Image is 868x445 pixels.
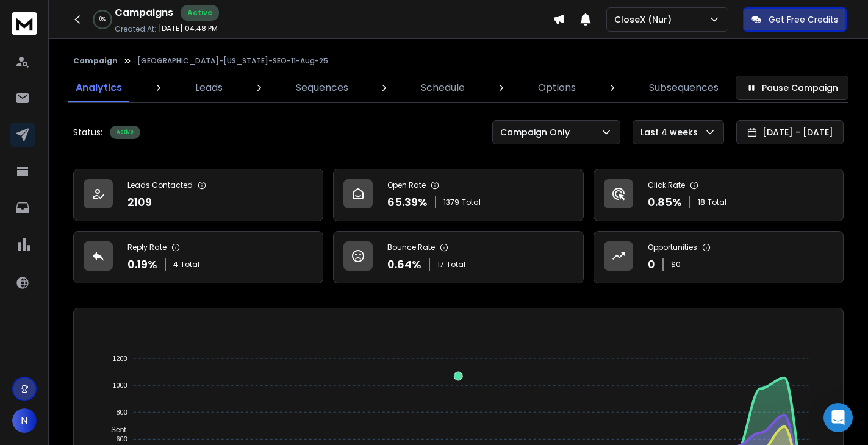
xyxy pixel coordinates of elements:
[421,80,465,95] p: Schedule
[648,256,655,273] p: 0
[736,76,848,100] button: Pause Campaign
[68,73,129,102] a: Analytics
[698,198,705,207] span: 18
[500,126,575,138] p: Campaign Only
[181,5,219,21] div: Active
[447,260,465,269] span: Total
[614,13,676,26] p: CloseX (Nur)
[708,198,726,207] span: Total
[113,355,127,362] tspan: 1200
[127,194,152,211] p: 2109
[127,180,193,190] p: Leads Contacted
[289,73,356,102] a: Sequences
[76,80,122,95] p: Analytics
[173,260,178,269] span: 4
[648,243,697,252] p: Opportunities
[12,408,37,433] button: N
[296,80,348,95] p: Sequences
[333,231,583,283] a: Bounce Rate0.64%17Total
[437,260,444,269] span: 17
[594,231,844,283] a: Opportunities0$0
[443,198,459,207] span: 1379
[102,425,126,434] span: Sent
[736,120,844,144] button: [DATE] - [DATE]
[115,5,173,20] h1: Campaigns
[769,13,838,26] p: Get Free Credits
[115,24,156,34] p: Created At:
[117,408,127,416] tspan: 800
[127,243,167,252] p: Reply Rate
[649,80,719,95] p: Subsequences
[671,260,681,269] p: $ 0
[117,435,127,443] tspan: 600
[648,180,685,190] p: Click Rate
[73,231,323,283] a: Reply Rate0.19%4Total
[823,403,853,432] div: Open Intercom Messenger
[195,80,223,95] p: Leads
[73,126,102,138] p: Status:
[642,73,726,102] a: Subsequences
[159,24,218,34] p: [DATE] 04:48 PM
[110,126,140,139] div: Active
[12,12,37,35] img: logo
[188,73,230,102] a: Leads
[387,256,421,273] p: 0.64 %
[333,169,583,221] a: Open Rate65.39%1379Total
[462,198,481,207] span: Total
[127,256,157,273] p: 0.19 %
[387,243,435,252] p: Bounce Rate
[594,169,844,221] a: Click Rate0.85%18Total
[113,382,127,389] tspan: 1000
[137,56,328,66] p: [GEOGRAPHIC_DATA]-[US_STATE]-SEO-11-Aug-25
[531,73,583,102] a: Options
[648,194,682,211] p: 0.85 %
[387,180,426,190] p: Open Rate
[538,80,576,95] p: Options
[640,126,703,138] p: Last 4 weeks
[73,169,323,221] a: Leads Contacted2109
[99,16,106,23] p: 0 %
[414,73,472,102] a: Schedule
[387,194,428,211] p: 65.39 %
[181,260,199,269] span: Total
[743,7,847,32] button: Get Free Credits
[73,56,118,66] button: Campaign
